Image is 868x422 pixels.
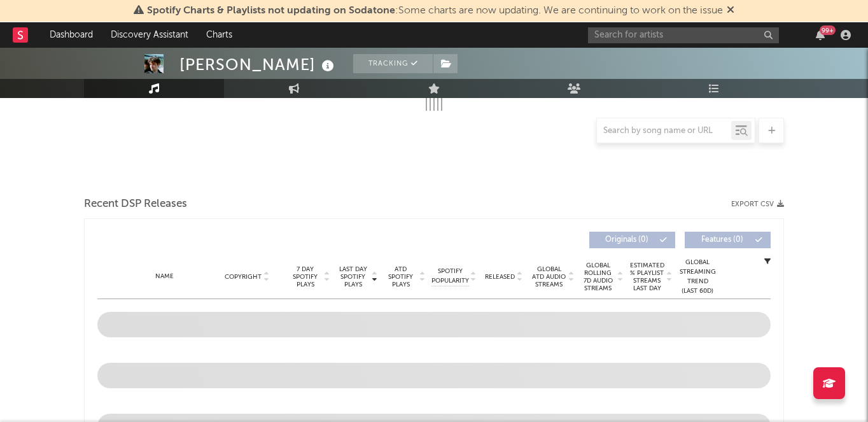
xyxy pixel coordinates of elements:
[123,272,206,281] div: Name
[580,262,615,292] span: Global Rolling 7D Audio Streams
[598,236,656,244] span: Originals ( 0 )
[431,267,469,286] span: Spotify Popularity
[816,30,825,40] button: 99+
[288,265,322,288] span: 7 Day Spotify Plays
[820,25,836,35] div: 99 +
[147,6,395,16] span: Spotify Charts & Playlists not updating on Sodatone
[597,126,731,136] input: Search by song name or URL
[147,6,723,16] span: : Some charts are now updating. We are continuing to work on the issue
[485,273,515,281] span: Released
[179,54,337,75] div: [PERSON_NAME]
[731,200,784,208] button: Export CSV
[727,6,734,16] span: Dismiss
[336,265,370,288] span: Last Day Spotify Plays
[685,232,771,248] button: Features(0)
[41,22,102,48] a: Dashboard
[225,273,262,281] span: Copyright
[588,27,779,43] input: Search for artists
[384,265,417,288] span: ATD Spotify Plays
[629,262,664,292] span: Estimated % Playlist Streams Last Day
[353,54,433,73] button: Tracking
[531,265,566,288] span: Global ATD Audio Streams
[102,22,197,48] a: Discovery Assistant
[197,22,241,48] a: Charts
[589,232,675,248] button: Originals(0)
[678,258,717,296] div: Global Streaming Trend (Last 60D)
[693,236,752,244] span: Features ( 0 )
[84,197,187,212] span: Recent DSP Releases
